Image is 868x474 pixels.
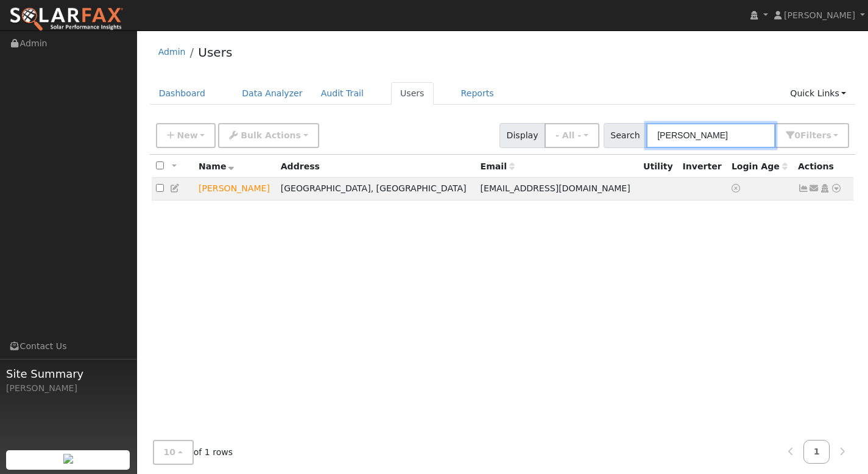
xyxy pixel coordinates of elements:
[312,82,373,105] a: Audit Trail
[781,82,855,105] a: Quick Links
[545,123,599,148] button: - All -
[164,447,176,457] span: 10
[198,45,232,60] a: Users
[784,10,855,20] span: [PERSON_NAME]
[233,82,312,105] a: Data Analyzer
[499,123,545,148] span: Display
[218,123,319,148] button: Bulk Actions
[391,82,434,105] a: Users
[775,123,849,148] button: 0Filters
[452,82,503,105] a: Reports
[153,440,233,465] span: of 1 rows
[158,47,186,57] a: Admin
[156,123,216,148] button: New
[150,82,215,105] a: Dashboard
[9,7,124,32] img: SolarFax
[153,440,194,465] button: 10
[604,123,647,148] span: Search
[241,130,301,140] span: Bulk Actions
[6,366,130,382] span: Site Summary
[646,123,775,148] input: Search
[177,130,197,140] span: New
[6,382,130,395] div: [PERSON_NAME]
[800,130,831,140] span: Filter
[826,130,831,140] span: s
[63,454,73,464] img: retrieve
[803,440,830,464] a: 1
